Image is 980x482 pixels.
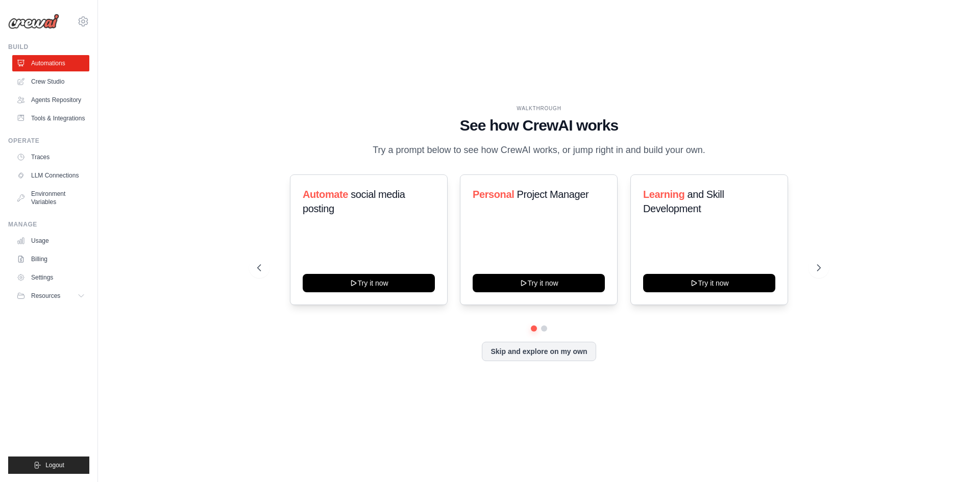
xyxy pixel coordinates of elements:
a: Traces [12,149,89,165]
a: Automations [12,55,89,71]
div: Build [8,43,89,51]
div: Operate [8,137,89,145]
a: Crew Studio [12,73,89,90]
a: Settings [12,269,89,286]
span: Learning [643,189,684,200]
button: Try it now [303,274,435,292]
button: Try it now [473,274,605,292]
a: LLM Connections [12,167,89,184]
span: and Skill Development [643,189,724,214]
button: Try it now [643,274,775,292]
div: Manage [8,220,89,229]
span: Automate [303,189,348,200]
button: Skip and explore on my own [482,342,596,361]
p: Try a prompt below to see how CrewAI works, or jump right in and build your own. [367,143,710,158]
h1: See how CrewAI works [257,116,821,135]
span: Resources [31,292,60,300]
a: Usage [12,233,89,249]
a: Agents Repository [12,92,89,108]
img: Logo [8,14,59,29]
button: Logout [8,456,89,474]
span: social media posting [303,189,405,214]
span: Personal [473,189,514,200]
span: Project Manager [517,189,589,200]
button: Resources [12,288,89,304]
a: Tools & Integrations [12,110,89,126]
a: Billing [12,251,89,267]
span: Logout [45,461,64,469]
a: Environment Variables [12,186,89,210]
div: WALKTHROUGH [257,105,821,112]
